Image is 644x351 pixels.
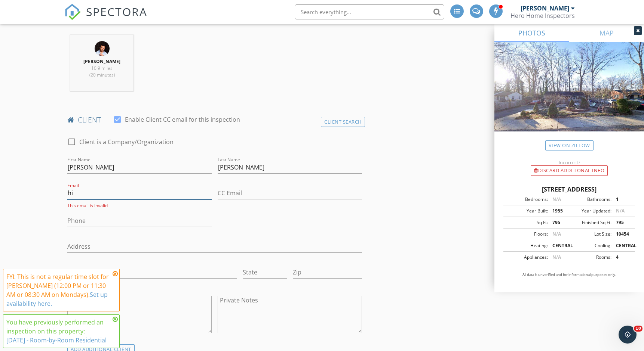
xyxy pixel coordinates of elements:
div: CENTRAL [548,242,569,249]
iframe: Intercom live chat [619,326,637,344]
div: CENTRAL [611,242,633,249]
img: The Best Home Inspection Software - Spectora [64,4,81,20]
div: Sq Ft: [506,219,548,226]
div: [PERSON_NAME] [521,4,569,12]
div: Year Built: [506,208,548,214]
div: Incorrect? [494,159,644,165]
img: photohhinc.jpg [95,41,110,56]
div: This email is invalid [67,202,212,209]
div: Discard Additional info [531,165,608,176]
span: 10 [634,326,643,332]
span: N/A [552,196,561,202]
div: Appliances: [506,254,548,261]
div: Cooling: [569,242,611,249]
span: (20 minutes) [89,72,115,78]
span: N/A [616,208,625,214]
span: 10.9 miles [91,65,113,71]
a: SPECTORA [64,10,147,26]
span: N/A [552,254,561,260]
div: Finished Sq Ft: [569,219,611,226]
span: N/A [552,231,561,237]
div: FYI: This is not a regular time slot for [PERSON_NAME] (12:00 PM or 11:30 AM or 08:30 AM on Monda... [6,272,110,308]
span: SPECTORA [86,4,147,19]
label: Client is a Company/Organization [79,138,174,146]
div: Client Search [321,117,365,127]
h4: client [67,115,362,125]
div: Rooms: [569,254,611,261]
div: 1 [611,196,633,203]
div: Bathrooms: [569,196,611,203]
a: PHOTOS [494,24,569,42]
div: 10454 [611,231,633,237]
a: View on Zillow [545,140,594,150]
a: MAP [569,24,644,42]
div: Floors: [506,231,548,237]
div: Year Updated: [569,208,611,214]
p: All data is unverified and for informational purposes only. [503,272,635,277]
div: Lot Size: [569,231,611,237]
div: Bedrooms: [506,196,548,203]
img: streetview [494,42,644,149]
div: [STREET_ADDRESS] [503,185,635,194]
div: 4 [611,254,633,261]
div: 795 [548,219,569,226]
a: [DATE] - Room-by-Room Residential [6,336,107,344]
div: 795 [611,219,633,226]
div: Heating: [506,242,548,249]
label: Enable Client CC email for this inspection [125,116,240,123]
div: You have previously performed an inspection on this property: [6,318,110,345]
strong: [PERSON_NAME] [83,58,120,65]
input: Search everything... [295,4,444,19]
div: Hero Home Inspectors [510,12,575,19]
div: 1955 [548,208,569,214]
